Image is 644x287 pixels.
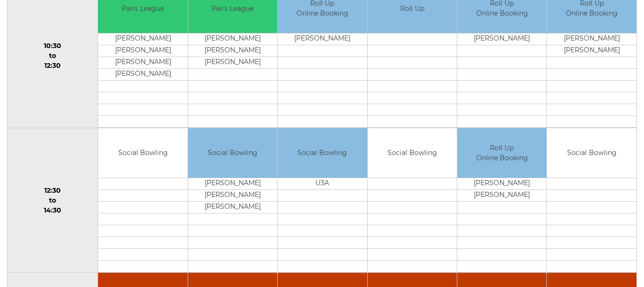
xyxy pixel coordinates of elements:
[547,45,636,57] td: [PERSON_NAME]
[278,178,367,189] td: U3A
[188,45,277,57] td: [PERSON_NAME]
[8,128,98,273] td: 12:30 to 14:30
[188,57,277,69] td: [PERSON_NAME]
[98,57,187,69] td: [PERSON_NAME]
[278,128,367,178] td: Social Bowling
[98,45,187,57] td: [PERSON_NAME]
[98,128,187,178] td: Social Bowling
[368,128,457,178] td: Social Bowling
[457,33,546,45] td: [PERSON_NAME]
[188,128,277,178] td: Social Bowling
[457,189,546,201] td: [PERSON_NAME]
[98,69,187,81] td: [PERSON_NAME]
[188,178,277,189] td: [PERSON_NAME]
[457,128,546,178] td: Roll Up Online Booking
[188,201,277,213] td: [PERSON_NAME]
[547,33,636,45] td: [PERSON_NAME]
[98,33,187,45] td: [PERSON_NAME]
[457,178,546,189] td: [PERSON_NAME]
[188,189,277,201] td: [PERSON_NAME]
[547,128,636,178] td: Social Bowling
[278,33,367,45] td: [PERSON_NAME]
[188,33,277,45] td: [PERSON_NAME]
